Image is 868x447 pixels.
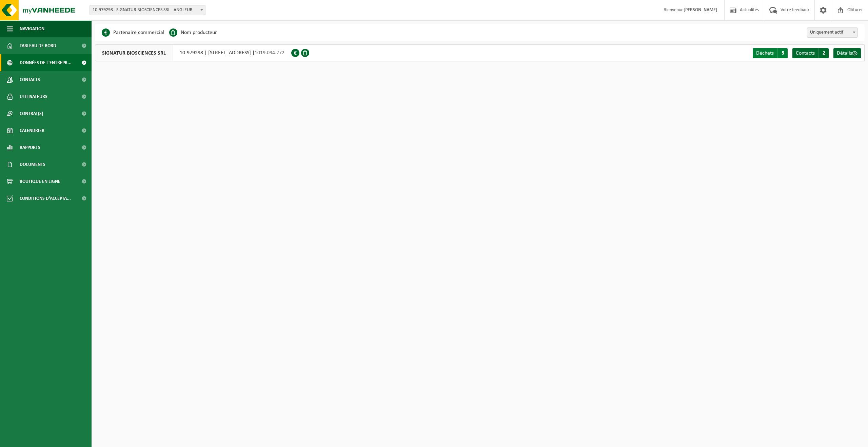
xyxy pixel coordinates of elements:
[20,173,60,190] span: Boutique en ligne
[20,20,44,37] span: Navigation
[777,48,788,58] span: 5
[833,48,861,58] a: Détails
[255,50,284,56] span: 1019.094.272
[20,71,40,88] span: Contacts
[756,51,774,56] span: Déchets
[20,37,56,54] span: Tableau de bord
[95,44,291,61] div: 10-979298 | [STREET_ADDRESS] |
[20,105,43,122] span: Contrat(s)
[90,5,205,15] span: 10-979298 - SIGNATUR BIOSCIENCES SRL - ANGLEUR
[807,28,857,37] span: Uniquement actif
[796,51,815,56] span: Contacts
[837,51,852,56] span: Détails
[20,156,45,173] span: Documents
[20,139,40,156] span: Rapports
[20,190,71,207] span: Conditions d'accepta...
[753,48,788,58] a: Déchets 5
[684,7,717,13] strong: [PERSON_NAME]
[20,122,44,139] span: Calendrier
[792,48,829,58] a: Contacts 2
[20,88,47,105] span: Utilisateurs
[102,27,164,38] li: Partenaire commercial
[95,45,173,61] span: SIGNATUR BIOSCIENCES SRL
[20,54,72,71] span: Données de l'entrepr...
[169,27,217,38] li: Nom producteur
[90,5,205,15] span: 10-979298 - SIGNATUR BIOSCIENCES SRL - ANGLEUR
[807,27,858,38] span: Uniquement actif
[818,48,829,58] span: 2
